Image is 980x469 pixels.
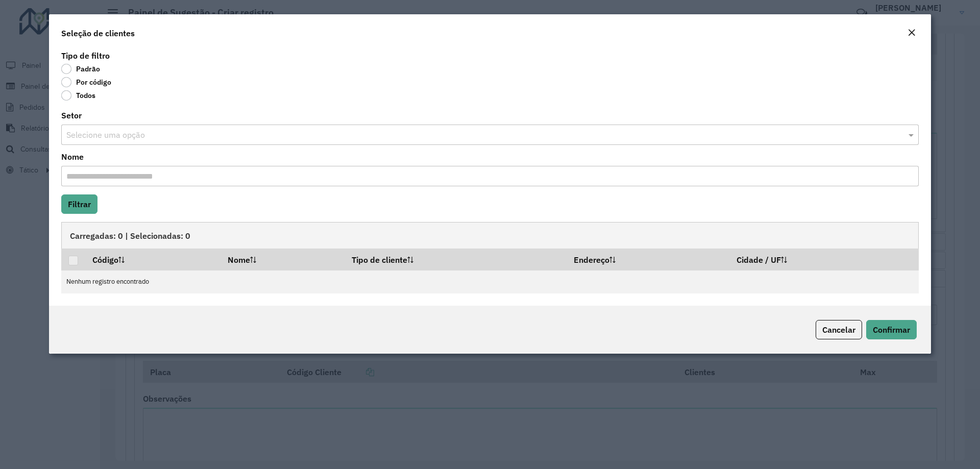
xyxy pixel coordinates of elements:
[85,249,220,270] th: Código
[61,90,95,101] label: Todos
[822,325,855,335] span: Cancelar
[61,222,919,249] div: Carregadas: 0 | Selecionadas: 0
[61,27,135,39] h4: Seleção de clientes
[866,320,917,339] button: Confirmar
[345,249,567,270] th: Tipo de cliente
[567,249,730,270] th: Endereço
[61,270,919,293] td: Nenhum registro encontrado
[908,29,916,37] em: Fechar
[61,109,82,121] label: Setor
[61,77,111,87] label: Por código
[873,325,910,335] span: Confirmar
[816,320,862,339] button: Cancelar
[220,249,345,270] th: Nome
[61,50,110,62] label: Tipo de filtro
[61,194,97,214] button: Filtrar
[730,249,919,270] th: Cidade / UF
[61,151,84,163] label: Nome
[61,64,100,74] label: Padrão
[904,27,919,40] button: Close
